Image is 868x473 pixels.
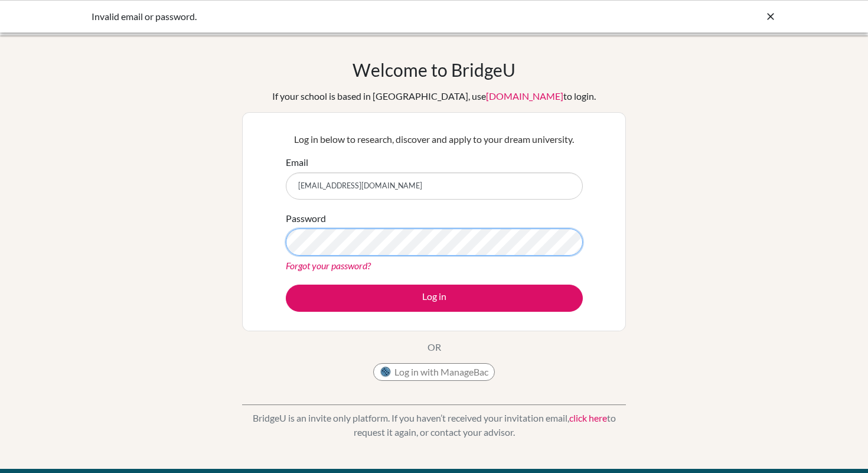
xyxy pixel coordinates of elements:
[242,411,626,439] p: BridgeU is an invite only platform. If you haven’t received your invitation email, to request it ...
[353,59,515,80] h1: Welcome to BridgeU
[428,340,441,354] p: OR
[286,285,583,312] button: Log in
[373,363,495,381] button: Log in with ManageBac
[286,155,308,169] label: Email
[486,90,563,102] a: [DOMAIN_NAME]
[286,132,583,146] p: Log in below to research, discover and apply to your dream university.
[272,89,596,103] div: If your school is based in [GEOGRAPHIC_DATA], use to login.
[286,211,326,226] label: Password
[286,260,371,271] a: Forgot your password?
[92,9,599,24] div: Invalid email or password.
[569,412,607,423] a: click here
